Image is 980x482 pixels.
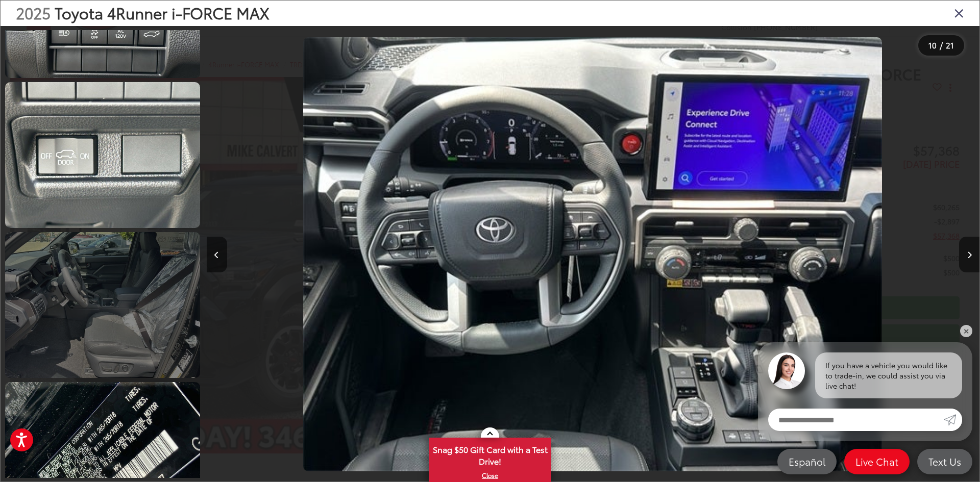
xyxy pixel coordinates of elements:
span: 21 [946,39,954,50]
a: Text Us [917,449,972,474]
img: 2025 Toyota 4Runner i-FORCE MAX TRD Off-Road Premium i-FORCE MAX [3,81,202,230]
span: Toyota 4Runner i-FORCE MAX [55,2,269,23]
button: Next image [959,237,979,272]
div: 2025 Toyota 4Runner i-FORCE MAX TRD Off-Road Premium i-FORCE MAX 9 [206,37,979,471]
img: 2025 Toyota 4Runner i-FORCE MAX TRD Off-Road Premium i-FORCE MAX [303,37,882,471]
div: If you have a vehicle you would like to trade-in, we could assist you via live chat! [815,352,962,398]
a: Español [777,449,837,474]
button: Previous image [207,237,227,272]
span: 10 [928,39,937,50]
span: 2025 [16,2,51,23]
span: Live Chat [850,455,903,468]
a: Live Chat [844,449,910,474]
img: Agent profile photo [768,352,805,389]
i: Close gallery [954,6,964,19]
span: Snag $50 Gift Card with a Test Drive! [430,439,550,470]
span: / [939,42,944,49]
input: Enter your message [768,409,944,431]
a: Submit [944,409,962,431]
span: Text Us [923,455,966,468]
span: Español [783,455,830,468]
